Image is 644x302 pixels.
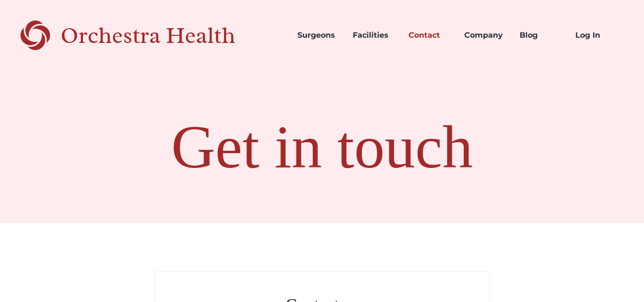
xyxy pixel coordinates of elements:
a: Contact [401,19,457,52]
a: Log In [568,19,624,52]
div: Orchestra Health [61,26,269,45]
a: Surgeons [290,19,346,52]
a: Facilities [345,19,401,52]
a: Blog [512,19,568,52]
a: Company [457,19,512,52]
a: Orchestra Health [20,19,269,52]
